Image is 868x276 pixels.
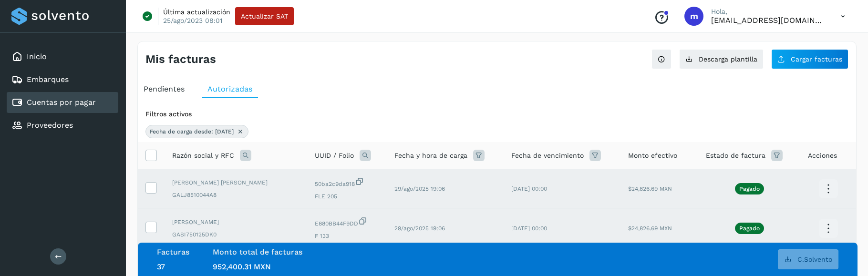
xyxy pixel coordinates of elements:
[511,185,547,192] span: [DATE] 00:00
[7,46,118,67] div: Inicio
[235,7,294,25] button: Actualizar SAT
[27,98,96,107] a: Cuentas por pagar
[394,185,445,192] span: 29/ago/2025 19:06
[7,115,118,136] div: Proveedores
[315,192,379,201] span: FLE 205
[511,151,584,161] span: Fecha de vencimiento
[213,262,271,271] span: 952,400.31 MXN
[172,230,300,239] span: GASI750125DK0
[394,225,445,232] span: 29/ago/2025 19:06
[7,92,118,113] div: Cuentas por pagar
[711,8,826,16] p: Hola,
[797,256,832,263] span: C.Solvento
[628,225,672,232] span: $24,826.69 MXN
[315,151,354,161] span: UUID / Folio
[315,232,379,240] span: F 133
[771,49,848,69] button: Cargar facturas
[511,225,547,232] span: [DATE] 00:00
[145,52,216,66] h4: Mis facturas
[172,151,234,161] span: Razón social y RFC
[157,247,189,256] label: Facturas
[144,84,185,93] span: Pendientes
[315,216,379,228] span: E880BB44F9DD
[172,218,300,226] span: [PERSON_NAME]
[739,185,760,192] p: Pagado
[157,262,165,271] span: 37
[207,84,252,93] span: Autorizadas
[315,177,379,188] span: 50ba2c9da918
[791,56,842,62] span: Cargar facturas
[213,247,302,256] label: Monto total de facturas
[145,125,248,138] div: Fecha de carga desde: 2025-08-29
[706,151,765,161] span: Estado de factura
[679,49,764,69] button: Descarga plantilla
[739,225,760,232] p: Pagado
[628,151,677,161] span: Monto efectivo
[27,52,47,61] a: Inicio
[778,249,838,269] button: C.Solvento
[628,185,672,192] span: $24,826.69 MXN
[172,178,300,187] span: [PERSON_NAME] [PERSON_NAME]
[163,16,222,25] p: 25/ago/2023 08:01
[27,75,69,84] a: Embarques
[7,69,118,90] div: Embarques
[394,151,467,161] span: Fecha y hora de carga
[150,127,234,136] span: Fecha de carga desde: [DATE]
[241,13,288,20] span: Actualizar SAT
[808,151,837,161] span: Acciones
[699,56,757,62] span: Descarga plantilla
[27,121,73,130] a: Proveedores
[163,8,230,16] p: Última actualización
[172,191,300,199] span: GALJ8510044A8
[145,109,848,119] div: Filtros activos
[711,16,826,25] p: macosta@avetransportes.com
